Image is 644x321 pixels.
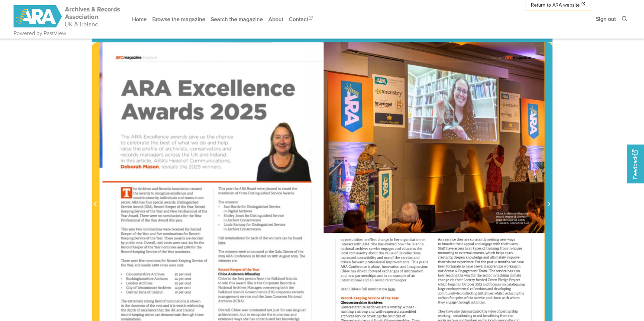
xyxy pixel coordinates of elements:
span: Feedback [631,149,639,179]
a: Contact [286,10,317,28]
a: ARA - ARC Magazine | Powered by PastView logo [14,1,121,32]
a: Browse the magazine [149,10,208,28]
a: Powered by PastView [14,29,66,38]
a: About [266,10,286,28]
img: ARA - ARC Magazine | Powered by PastView [14,5,121,27]
span: Return to ARA website [531,1,580,9]
a: Sign out [593,10,619,28]
a: Home [129,10,149,28]
a: Search the magazine [208,10,266,28]
a: Would you like to provide feedback? [627,145,644,183]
